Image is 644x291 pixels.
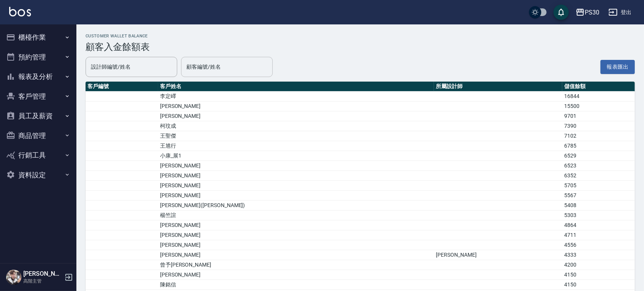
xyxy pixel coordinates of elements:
p: 高階主管 [23,278,62,285]
th: 客戶編號 [86,82,158,92]
td: 5705 [562,181,635,191]
h5: [PERSON_NAME] [23,270,62,278]
td: 楊竺諠 [158,211,434,220]
td: 6523 [562,161,635,171]
td: [PERSON_NAME] [158,240,434,250]
td: 4200 [562,260,635,270]
td: 王馗行 [158,141,434,151]
td: 6352 [562,171,635,181]
button: PS30 [573,5,602,20]
th: 客戶姓名 [158,82,434,92]
td: 陳銘信 [158,280,434,290]
td: 4711 [562,230,635,240]
td: [PERSON_NAME]([PERSON_NAME]) [158,201,434,211]
td: 16844 [562,92,635,101]
td: 5408 [562,201,635,211]
td: [PERSON_NAME] [158,191,434,201]
td: 7102 [562,131,635,141]
td: [PERSON_NAME] [158,250,434,260]
td: [PERSON_NAME] [158,220,434,230]
button: save [553,5,569,20]
td: 4333 [562,250,635,260]
td: 小康_展1 [158,151,434,161]
td: 曾予[PERSON_NAME] [158,260,434,270]
td: 6529 [562,151,635,161]
td: [PERSON_NAME] [434,250,562,260]
td: 4150 [562,270,635,280]
th: 所屬設計師 [434,82,562,92]
button: 資料設定 [3,165,73,185]
button: 員工及薪資 [3,106,73,126]
button: 行銷工具 [3,145,73,165]
img: Logo [9,7,31,16]
td: 李定嶧 [158,92,434,101]
td: [PERSON_NAME] [158,270,434,280]
button: 報表及分析 [3,67,73,87]
td: 7390 [562,121,635,131]
img: Person [6,270,21,285]
td: [PERSON_NAME] [158,101,434,111]
td: [PERSON_NAME] [158,230,434,240]
td: 4556 [562,240,635,250]
td: 6785 [562,141,635,151]
td: 4150 [562,280,635,290]
td: [PERSON_NAME] [158,111,434,121]
td: [PERSON_NAME] [158,171,434,181]
button: 櫃檯作業 [3,27,73,47]
td: 5567 [562,191,635,201]
td: 15500 [562,101,635,111]
td: 柯玟成 [158,121,434,131]
td: 9701 [562,111,635,121]
button: 登出 [605,5,635,19]
th: 儲值餘額 [562,82,635,92]
td: 4864 [562,220,635,230]
button: 商品管理 [3,126,73,146]
td: [PERSON_NAME] [158,161,434,171]
h3: 顧客入金餘額表 [86,42,635,52]
button: 客戶管理 [3,87,73,106]
td: 5303 [562,211,635,220]
button: 預約管理 [3,47,73,67]
h2: Customer Wallet Balance [86,34,635,39]
td: 王聖傑 [158,131,434,141]
div: PS30 [585,8,599,17]
button: 報表匯出 [600,60,635,74]
td: [PERSON_NAME] [158,181,434,191]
